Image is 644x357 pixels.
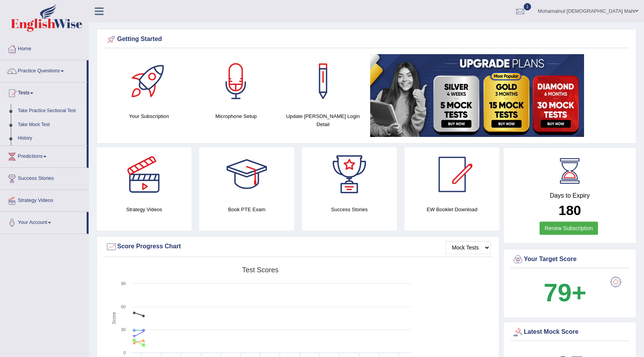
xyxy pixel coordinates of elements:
[512,192,627,199] h4: Days to Expiry
[97,205,191,214] h4: Strategy Videos
[123,350,126,355] text: 0
[0,212,87,231] a: Your Account
[524,3,531,10] span: 1
[512,254,627,265] div: Your Target Score
[242,266,278,274] tspan: Test scores
[121,327,126,332] text: 30
[405,205,499,214] h4: EW Booklet Download
[284,112,363,128] h4: Update [PERSON_NAME] Login Detail
[0,168,89,187] a: Success Stories
[14,132,87,145] a: History
[106,34,627,45] div: Getting Started
[111,312,117,325] tspan: Score
[0,82,87,102] a: Tests
[106,241,490,253] div: Score Progress Chart
[121,304,126,309] text: 60
[14,118,87,132] a: Take Mock Test
[512,326,627,338] div: Latest Mock Score
[370,54,584,137] img: small5.jpg
[0,60,87,80] a: Practice Questions
[0,38,89,58] a: Home
[109,112,189,120] h4: Your Subscription
[121,281,126,286] text: 90
[0,146,87,165] a: Predictions
[196,112,276,120] h4: Microphone Setup
[302,205,397,214] h4: Success Stories
[559,203,581,218] b: 180
[199,205,294,214] h4: Book PTE Exam
[14,104,87,118] a: Take Practice Sectional Test
[540,222,598,235] a: Renew Subscription
[0,190,89,209] a: Strategy Videos
[544,278,586,307] b: 79+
